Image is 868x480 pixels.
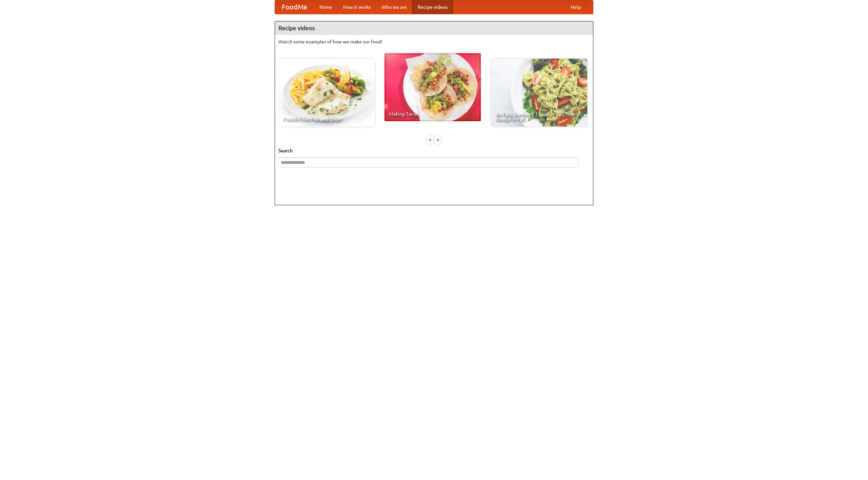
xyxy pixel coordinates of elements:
[278,147,590,154] h5: Search
[389,112,476,116] span: Making Tacos
[278,38,590,45] p: Watch some examples of how we make our food!
[435,135,441,144] div: »
[565,0,586,14] a: Help
[496,112,583,122] span: An Easy, Summery Tomato Pasta That's Ready for Fall
[275,0,314,14] a: FoodMe
[278,59,375,127] a: French Fries Fish and Chips
[338,0,376,14] a: How it works
[491,59,587,127] a: An Easy, Summery Tomato Pasta That's Ready for Fall
[376,0,412,14] a: Who we are
[314,0,338,14] a: Home
[384,53,481,121] a: Making Tacos
[427,135,433,144] div: «
[275,21,593,35] h4: Recipe videos
[412,0,453,14] a: Recipe videos
[283,117,370,122] span: French Fries Fish and Chips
